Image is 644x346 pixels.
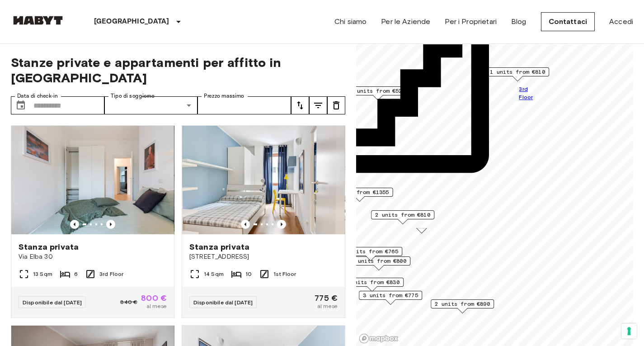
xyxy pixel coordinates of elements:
span: [STREET_ADDRESS] [189,252,338,261]
a: Accedi [609,16,633,27]
button: tune [291,96,309,114]
span: al mese [146,302,167,310]
a: Blog [511,16,526,27]
span: 840 € [120,298,137,306]
button: Previous image [70,220,79,229]
span: 10 [245,270,252,278]
a: Mapbox logo [359,333,399,344]
span: 800 € [141,294,167,302]
span: 1 units from €830 [344,278,400,286]
label: Prezzo massimo [204,92,244,100]
a: Contattaci [541,12,595,31]
label: Tipo di soggiorno [111,92,155,100]
span: 14 Sqm [204,270,224,278]
span: Disponibile dal [DATE] [23,299,82,306]
div: Map marker [359,291,422,305]
span: 2 units from €890 [435,300,490,308]
span: 775 € [315,294,338,302]
span: Stanza privata [19,242,79,252]
span: 1 units from €810 [490,68,545,76]
a: Marketing picture of unit IT-14-035-002-09HPrevious imagePrevious imageStanza privata[STREET_ADDR... [182,125,345,318]
span: al mese [317,302,338,310]
a: Per i Proprietari [445,16,497,27]
button: Previous image [106,220,115,229]
img: Marketing picture of unit IT-14-035-002-09H [182,126,345,234]
button: tune [309,96,327,114]
button: Previous image [241,220,250,229]
span: 13 Sqm [33,270,52,278]
span: 1st Floor [273,270,296,278]
a: Marketing picture of unit IT-14-085-001-01HPrevious imagePrevious imageStanza privataVia Elba 301... [11,125,174,318]
img: Marketing picture of unit IT-14-085-001-01H [11,126,174,234]
span: 3rd Floor [519,85,541,101]
button: tune [327,96,345,114]
div: Map marker [431,299,494,313]
p: €875 [303,214,541,223]
a: Per le Aziende [381,16,430,27]
span: Stanza privata [189,242,249,252]
a: Chi siamo [334,16,367,27]
span: 6 [74,270,78,278]
label: Data di check-in [17,92,58,100]
span: 1 units from €800 [351,257,406,265]
span: 3 units from €775 [363,291,418,299]
span: Stanze private e appartamenti per affitto in [GEOGRAPHIC_DATA] [11,55,345,85]
img: Habyt [11,16,65,25]
span: 2 units from €765 [343,247,398,256]
div: Map marker [347,256,410,270]
p: [GEOGRAPHIC_DATA] [94,16,169,27]
div: Map marker [340,278,404,292]
button: Previous image [277,220,286,229]
button: Choose date [12,96,30,114]
span: 3rd Floor [99,270,123,278]
span: Disponibile dal [DATE] [193,299,253,306]
button: Your consent preferences for tracking technologies [621,323,637,339]
span: Via Elba 30 [19,252,167,261]
div: Map marker [339,247,402,261]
